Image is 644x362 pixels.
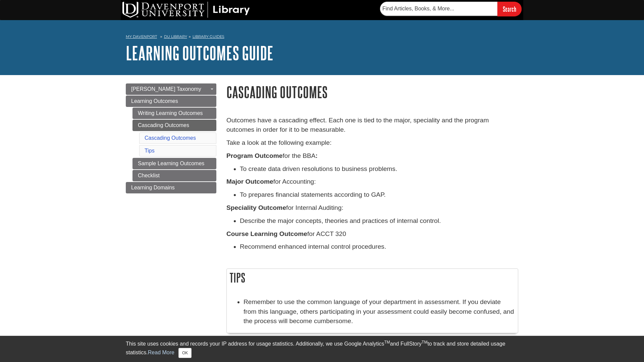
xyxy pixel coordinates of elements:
[131,185,175,190] span: Learning Domains
[240,164,518,174] li: To create data driven resolutions to business problems.
[244,297,515,326] li: Remember to use the common language of your department in assessment. If you deviate from this la...
[226,230,307,237] strong: Course Learning Outcome
[384,340,390,345] sup: TM
[240,190,518,200] li: To prepares financial statements according to GAP.
[380,2,497,16] input: Find Articles, Books, & More...
[380,2,522,16] form: Searches DU Library's articles, books, and more
[126,96,216,107] a: Learning Outcomes
[226,152,282,159] strong: Program Outcome
[497,2,522,16] input: Search
[132,108,216,119] a: Writing Learning Outcomes
[226,229,518,239] p: for ACCT 320
[226,116,518,135] p: Outcomes have a cascading effect. Each one is tied to the major, speciality and the program outco...
[126,182,216,193] a: Learning Domains
[240,242,518,252] li: Recommend enhanced internal control procedures.
[226,83,518,101] h1: Cascading Outcomes
[132,120,216,131] a: Cascading Outcomes
[178,348,192,358] button: Close
[226,151,518,161] p: for the BBA
[316,152,318,159] strong: :
[148,350,174,355] a: Read More
[132,158,216,169] a: Sample Learning Outcomes
[164,34,187,39] a: DU Library
[145,148,155,154] a: Tips
[131,86,201,92] span: [PERSON_NAME] Taxonomy
[126,32,518,43] nav: breadcrumb
[226,138,518,148] p: Take a look at the following example:
[227,269,518,287] h2: Tips
[126,83,216,95] a: [PERSON_NAME] Taxonomy
[240,216,518,226] li: Describe the major concepts, theories and practices of internal control.
[145,135,196,141] a: Cascading Outcomes
[226,203,518,213] p: for Internal Auditing:
[126,43,273,63] a: Learning Outcomes Guide
[226,178,273,185] strong: Major Outcome
[126,34,157,40] a: My Davenport
[422,340,427,345] sup: TM
[131,98,178,104] span: Learning Outcomes
[193,34,224,39] a: Library Guides
[226,177,518,187] p: for Accounting:
[122,2,250,18] img: DU Library
[132,170,216,181] a: Checklist
[126,340,518,358] div: This site uses cookies and records your IP address for usage statistics. Additionally, we use Goo...
[126,83,216,193] div: Guide Page Menu
[226,204,286,211] strong: Speciality Outcome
